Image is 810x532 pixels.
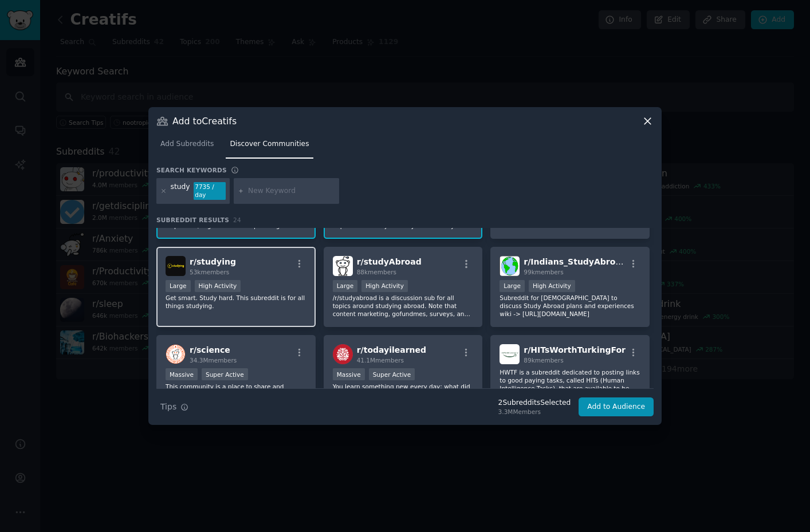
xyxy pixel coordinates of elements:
[160,139,214,149] span: Add Subreddits
[500,294,640,318] p: Subreddit for [DEMOGRAPHIC_DATA] to discuss Study Abroad plans and experiences wiki -> [URL][DOMA...
[233,216,241,223] span: 24
[524,357,563,364] span: 89k members
[498,408,571,416] div: 3.3M Members
[357,345,426,354] span: r/ todayilearned
[333,383,474,407] p: You learn something new every day; what did you learn [DATE]? Submit interesting and specific fac...
[524,345,626,354] span: r/ HITsWorthTurkingFor
[156,397,192,417] button: Tips
[500,280,525,292] div: Large
[500,344,520,364] img: HITsWorthTurkingFor
[500,368,640,392] p: HWTF is a subreddit dedicated to posting links to good paying tasks, called HITs (Human Intellige...
[579,397,654,417] button: Add to Audience
[529,280,575,292] div: High Activity
[524,257,627,266] span: r/ Indians_StudyAbroad
[230,139,309,149] span: Discover Communities
[195,280,241,292] div: High Activity
[369,368,415,380] div: Super Active
[190,257,236,266] span: r/ studying
[333,368,365,380] div: Massive
[166,344,186,364] img: science
[248,186,335,196] input: New Keyword
[190,269,229,275] span: 53k members
[333,280,358,292] div: Large
[498,398,571,408] div: 2 Subreddit s Selected
[166,383,306,407] p: This community is a place to share and discuss new scientific research. Read about the latest adv...
[524,269,563,275] span: 99k members
[166,368,198,380] div: Massive
[202,368,248,380] div: Super Active
[156,166,227,174] h3: Search keywords
[160,401,176,413] span: Tips
[166,280,191,292] div: Large
[190,357,237,364] span: 34.3M members
[333,256,353,276] img: studyAbroad
[156,135,218,159] a: Add Subreddits
[357,357,404,364] span: 41.1M members
[226,135,313,159] a: Discover Communities
[357,269,396,275] span: 88k members
[194,182,226,200] div: 7735 / day
[333,344,353,364] img: todayilearned
[361,280,408,292] div: High Activity
[190,345,230,354] span: r/ science
[171,182,190,200] div: study
[500,256,520,276] img: Indians_StudyAbroad
[156,216,229,224] span: Subreddit Results
[166,294,306,310] p: Get smart. Study hard. This subreddit is for all things studying.
[357,257,422,266] span: r/ studyAbroad
[166,256,186,276] img: studying
[172,115,237,127] h3: Add to Creatifs
[333,294,474,318] p: /r/studyabroad is a discussion sub for all topics around studying abroad. Note that content marke...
